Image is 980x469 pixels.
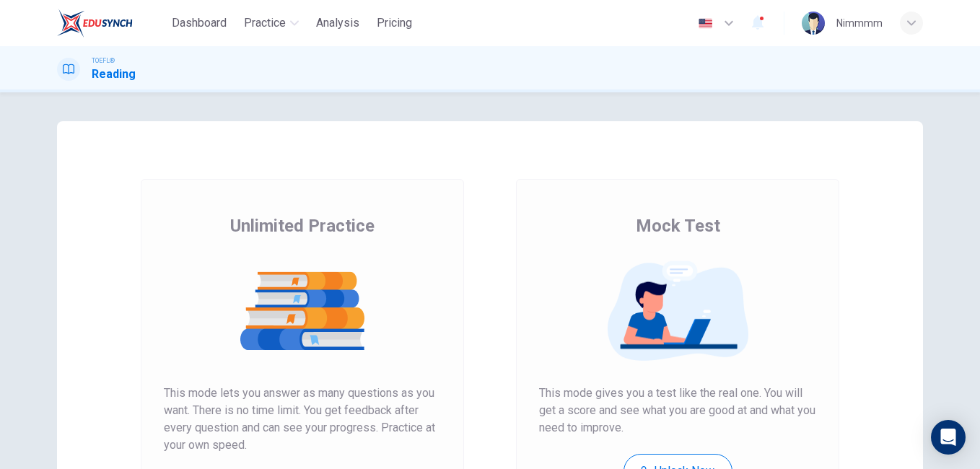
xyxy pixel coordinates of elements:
[310,10,365,36] button: Analysis
[316,14,359,32] span: Analysis
[238,10,305,36] button: Practice
[172,14,227,32] span: Dashboard
[539,385,816,437] span: This mode gives you a test like the real one. You will get a score and see what you are good at a...
[92,56,115,66] span: TOEFL®
[57,9,166,38] a: EduSynch logo
[244,14,286,32] span: Practice
[696,18,714,29] img: en
[57,9,133,38] img: EduSynch logo
[166,10,232,36] button: Dashboard
[802,12,825,35] img: Profile picture
[230,214,375,237] span: Unlimited Practice
[92,66,136,83] h1: Reading
[164,385,441,454] span: This mode lets you answer as many questions as you want. There is no time limit. You get feedback...
[931,420,966,455] div: Open Intercom Messenger
[836,14,883,32] div: Nimmmm
[371,10,418,36] button: Pricing
[377,14,412,32] span: Pricing
[636,214,720,237] span: Mock Test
